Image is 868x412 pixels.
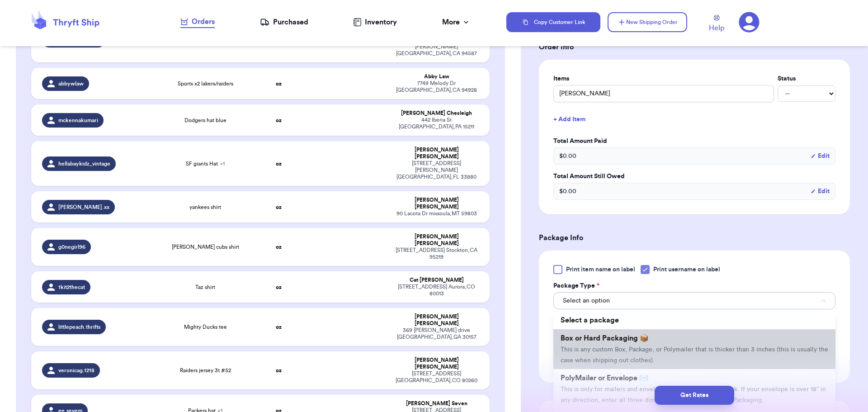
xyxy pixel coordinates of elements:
span: Taz shirt [195,284,215,291]
span: PolyMailer or Envelope ✉️ [561,374,648,382]
span: 1kit2thecat [58,284,85,291]
span: hellabaykidz_vintage [58,160,110,167]
div: [STREET_ADDRESS][PERSON_NAME] [GEOGRAPHIC_DATA] , CA 94587 [394,37,479,57]
span: Print item name on label [566,265,635,274]
div: 7749 Melody Dr [GEOGRAPHIC_DATA] , CA 94928 [394,80,479,94]
span: Select a package [561,317,619,324]
strong: oz [276,244,282,250]
strong: oz [276,118,282,123]
strong: oz [276,161,282,166]
strong: oz [276,284,282,290]
button: Copy Customer Link [506,12,600,32]
div: [PERSON_NAME] [PERSON_NAME] [394,233,479,247]
span: mckennakumari [58,117,98,124]
button: Get Rates [655,386,734,405]
button: Edit [811,152,830,161]
button: Select an option [553,292,835,309]
div: [PERSON_NAME] Chesleigh [394,110,479,117]
span: Sports x2 lakers/raiders [178,80,233,87]
span: Dodgers hat blue [184,117,226,124]
button: + Add Item [550,109,839,129]
label: Total Amount Still Owed [553,172,835,181]
div: [STREET_ADDRESS] Aurora , CO 80013 [394,284,479,297]
div: [PERSON_NAME] Seven [394,400,479,407]
div: [PERSON_NAME] [PERSON_NAME] [394,197,479,210]
div: 90 Lacota Dr missoula , MT 59803 [394,210,479,217]
div: [PERSON_NAME] [PERSON_NAME] [394,147,479,160]
a: Help [709,15,724,33]
label: Status [778,74,835,83]
span: [PERSON_NAME] cubs shirt [172,243,239,251]
a: Inventory [353,17,397,28]
span: $ 0.00 [559,187,576,196]
div: Abby Law [394,73,479,80]
strong: oz [276,204,282,210]
span: Select an option [563,296,610,305]
div: Orders [180,16,215,27]
div: 369 [PERSON_NAME] drive [GEOGRAPHIC_DATA] , GA 30157 [394,327,479,341]
label: Items [553,74,774,83]
span: abbywlaw [58,80,84,87]
span: Print username on label [653,265,720,274]
div: Cat [PERSON_NAME] [394,277,479,284]
h3: Package Info [539,232,850,243]
span: This is any custom Box, Package, or Polymailer that is thicker than 3 inches (this is usually the... [561,346,828,364]
span: Mighty Ducks tee [184,323,227,331]
span: Box or Hard Packaging 📦 [561,335,649,342]
strong: oz [276,368,282,373]
div: [PERSON_NAME] [PERSON_NAME] [394,313,479,327]
span: Help [709,23,724,33]
span: g0negirl96 [58,243,85,251]
div: 442 Iberia St [GEOGRAPHIC_DATA] , PA 15211 [394,117,479,130]
span: veronicag.1218 [58,367,94,374]
label: Package Type [553,281,599,290]
button: New Shipping Order [608,12,687,32]
div: [STREET_ADDRESS] [GEOGRAPHIC_DATA] , CO 80260 [394,370,479,384]
span: yankees shirt [189,204,221,211]
span: + 1 [220,161,225,166]
div: More [442,17,471,28]
div: [STREET_ADDRESS][PERSON_NAME] [GEOGRAPHIC_DATA] , FL 33880 [394,160,479,180]
span: $ 0.00 [559,152,576,161]
a: Orders [180,16,215,28]
button: Edit [811,187,830,196]
label: Total Amount Paid [553,137,835,146]
strong: oz [276,324,282,330]
span: littlepeach.thrifts [58,323,100,331]
div: [STREET_ADDRESS] Stockton , CA 95219 [394,247,479,260]
h3: Order Info [539,42,850,52]
span: Raiders jersey 3t #52 [180,367,231,374]
span: [PERSON_NAME].xx [58,204,109,211]
div: [PERSON_NAME] [PERSON_NAME] [394,357,479,370]
span: SF giants Hat [186,160,225,167]
strong: oz [276,81,282,86]
a: Purchased [260,17,308,28]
